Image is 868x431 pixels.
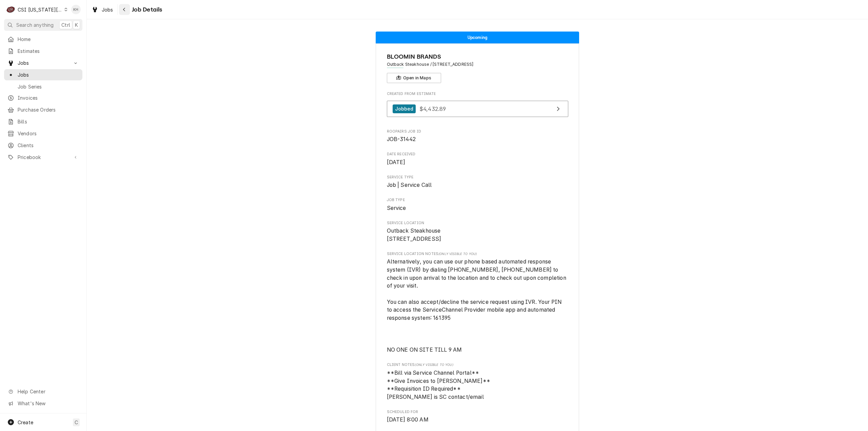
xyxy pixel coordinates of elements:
[18,6,62,13] div: CSI [US_STATE][GEOGRAPHIC_DATA]
[387,258,568,353] span: Alternatively, you can use our phone based automated response system (IVR) by dialing [PHONE_NUMB...
[75,21,78,28] span: K
[387,52,568,61] span: Name
[4,128,82,139] a: Vendors
[4,140,82,151] a: Clients
[18,118,79,125] span: Bills
[387,61,568,67] span: Address
[18,83,79,90] span: Job Series
[387,251,568,354] div: [object Object]
[415,363,453,367] span: (Only Visible to You)
[4,92,82,103] a: Invoices
[387,182,432,188] span: Job | Service Call
[387,227,568,243] span: Service Location
[438,252,477,256] span: (Only Visible to You)
[387,135,568,143] span: Roopairs Job ID
[6,5,16,14] div: CSI Kansas City's Avatar
[18,142,79,149] span: Clients
[387,409,568,415] span: Scheduled For
[468,35,487,40] span: Upcoming
[4,398,82,409] a: Go to What's New
[4,69,82,80] a: Jobs
[387,129,568,143] div: Roopairs Job ID
[18,36,79,43] span: Home
[387,181,568,189] span: Service Type
[89,4,116,15] a: Jobs
[387,101,568,117] a: View Estimate
[18,94,79,101] span: Invoices
[18,388,78,395] span: Help Center
[387,258,568,354] span: [object Object]
[387,91,568,97] span: Created From Estimate
[61,21,70,28] span: Ctrl
[119,4,130,15] button: Navigate back
[4,81,82,92] a: Job Series
[18,71,79,78] span: Jobs
[387,152,568,157] span: Date Received
[18,154,69,161] span: Pricebook
[18,130,79,137] span: Vendors
[393,104,416,114] div: Jobbed
[387,362,568,368] span: Client Notes
[387,152,568,166] div: Date Received
[75,419,78,426] span: C
[387,73,441,83] button: Open in Maps
[387,251,568,257] span: Service Location Notes
[4,152,82,163] a: Go to Pricebook
[6,5,16,14] div: C
[387,129,568,134] span: Roopairs Job ID
[18,419,33,425] span: Create
[387,369,568,401] span: [object Object]
[4,19,82,31] button: Search anythingCtrlK
[16,21,54,28] span: Search anything
[102,6,113,13] span: Jobs
[387,220,568,243] div: Service Location
[387,370,490,400] span: **Bill via Service Channel Portal** **Give Invoices to [PERSON_NAME]** **Requisition ID Required*...
[4,104,82,115] a: Purchase Orders
[18,47,79,55] span: Estimates
[71,5,81,14] div: Kelsey Hetlage's Avatar
[4,57,82,68] a: Go to Jobs
[387,205,406,211] span: Service
[387,197,568,212] div: Job Type
[387,197,568,203] span: Job Type
[387,175,568,189] div: Service Type
[387,136,416,142] span: JOB-31442
[4,34,82,45] a: Home
[387,159,406,165] span: [DATE]
[387,416,568,424] span: Scheduled For
[376,32,579,43] div: Status
[4,45,82,57] a: Estimates
[387,409,568,424] div: Scheduled For
[71,5,81,14] div: KH
[419,105,446,112] span: $4,432.89
[387,204,568,212] span: Job Type
[18,59,69,66] span: Jobs
[387,91,568,120] div: Created From Estimate
[387,220,568,226] span: Service Location
[130,5,162,14] span: Job Details
[18,106,79,113] span: Purchase Orders
[387,158,568,166] span: Date Received
[4,386,82,397] a: Go to Help Center
[387,175,568,180] span: Service Type
[18,400,78,407] span: What's New
[387,52,568,83] div: Client Information
[387,228,441,242] span: Outback Steakhouse [STREET_ADDRESS]
[387,362,568,401] div: [object Object]
[387,416,429,423] span: [DATE] 8:00 AM
[4,116,82,127] a: Bills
